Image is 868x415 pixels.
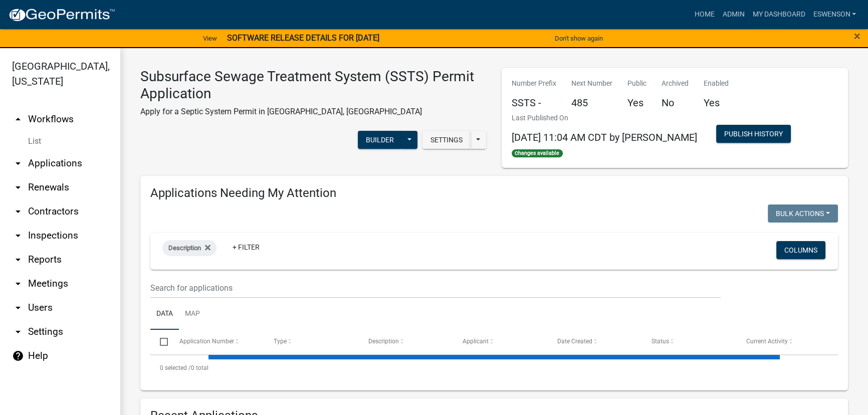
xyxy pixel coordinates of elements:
[264,330,359,354] datatable-header-cell: Type
[227,33,379,43] strong: SOFTWARE RELEASE DETAILS FOR [DATE]
[512,78,556,89] p: Number Prefix
[704,97,729,109] h5: Yes
[12,113,24,125] i: arrow_drop_up
[12,205,24,218] i: arrow_drop_down
[150,186,838,200] h4: Applications Needing My Attention
[662,78,689,89] p: Archived
[547,330,642,354] datatable-header-cell: Date Created
[768,204,838,223] button: Bulk Actions
[716,125,791,143] button: Publish History
[642,330,737,354] datatable-header-cell: Status
[690,5,718,24] a: Home
[12,254,24,266] i: arrow_drop_down
[274,338,287,345] span: Type
[150,298,179,330] a: Data
[160,364,191,371] span: 0 selected /
[512,113,697,123] p: Last Published On
[652,338,669,345] span: Status
[12,302,24,314] i: arrow_drop_down
[704,78,729,89] p: Enabled
[571,97,612,109] h5: 485
[512,97,556,109] h5: SSTS -
[12,181,24,193] i: arrow_drop_down
[12,157,24,169] i: arrow_drop_down
[627,78,646,89] p: Public
[179,338,234,345] span: Application Number
[512,149,563,157] span: Changes available
[140,106,487,118] p: Apply for a Septic System Permit in [GEOGRAPHIC_DATA], [GEOGRAPHIC_DATA]
[512,131,697,143] span: [DATE] 11:04 AM CDT by [PERSON_NAME]
[854,29,860,43] span: ×
[12,230,24,242] i: arrow_drop_down
[557,338,592,345] span: Date Created
[169,330,264,354] datatable-header-cell: Application Number
[358,330,453,354] datatable-header-cell: Description
[551,30,607,47] button: Don't show again
[627,97,646,109] h5: Yes
[150,355,838,380] div: 0 total
[225,238,268,256] a: + Filter
[12,278,24,290] i: arrow_drop_down
[463,338,489,345] span: Applicant
[571,78,612,89] p: Next Number
[168,244,201,252] span: Description
[422,131,471,149] button: Settings
[718,5,748,24] a: Admin
[854,30,860,42] button: Close
[716,130,791,138] wm-modal-confirm: Workflow Publish History
[746,338,788,345] span: Current Activity
[368,338,399,345] span: Description
[179,298,206,330] a: Map
[12,326,24,338] i: arrow_drop_down
[453,330,548,354] datatable-header-cell: Applicant
[150,330,169,354] datatable-header-cell: Select
[150,278,721,298] input: Search for applications
[12,350,24,362] i: help
[736,330,831,354] datatable-header-cell: Current Activity
[199,30,221,47] a: View
[662,97,689,109] h5: No
[748,5,809,24] a: My Dashboard
[358,131,402,149] button: Builder
[776,241,825,259] button: Columns
[809,5,860,24] a: eswenson
[140,68,487,102] h3: Subsurface Sewage Treatment System (SSTS) Permit Application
